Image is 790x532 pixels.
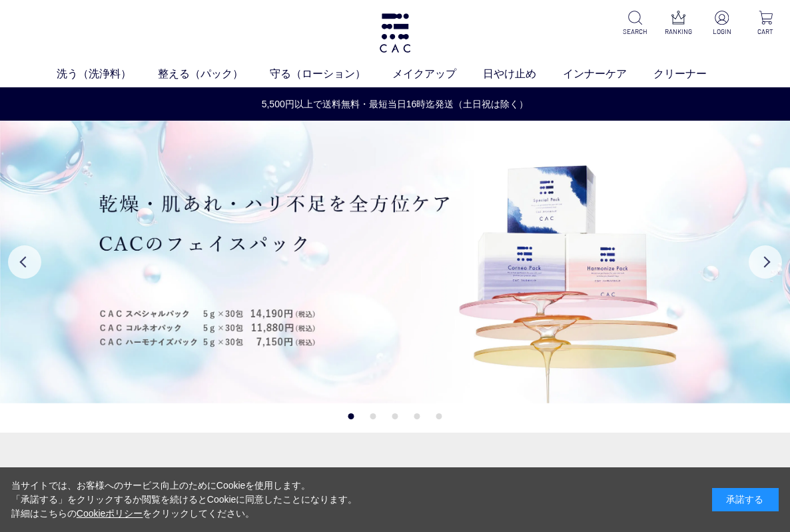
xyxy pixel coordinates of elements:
div: 承諾する [712,488,779,511]
button: Previous [8,245,41,279]
p: SEARCH [621,27,649,37]
a: 日やけ止め [483,66,563,82]
a: Cookieポリシー [77,508,143,519]
a: SEARCH [621,11,649,37]
a: 5,500円以上で送料無料・最短当日16時迄発送（土日祝は除く） [1,97,789,111]
button: Next [749,245,782,279]
button: 5 of 5 [436,413,442,419]
p: LOGIN [708,27,736,37]
a: RANKING [665,11,693,37]
a: インナーケア [563,66,653,82]
a: 洗う（洗浄料） [57,66,158,82]
a: 守る（ローション） [270,66,392,82]
button: 3 of 5 [392,413,398,419]
a: 整える（パック） [158,66,270,82]
button: 1 of 5 [348,413,354,419]
p: RANKING [665,27,693,37]
a: LOGIN [708,11,736,37]
button: 2 of 5 [370,413,376,419]
p: CART [751,27,779,37]
a: クリーナー [653,66,733,82]
button: 4 of 5 [414,413,420,419]
img: logo [378,13,412,53]
a: CART [751,11,779,37]
a: メイクアップ [392,66,483,82]
div: 当サイトでは、お客様へのサービス向上のためにCookieを使用します。 「承諾する」をクリックするか閲覧を続けるとCookieに同意したことになります。 詳細はこちらの をクリックしてください。 [11,479,358,521]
